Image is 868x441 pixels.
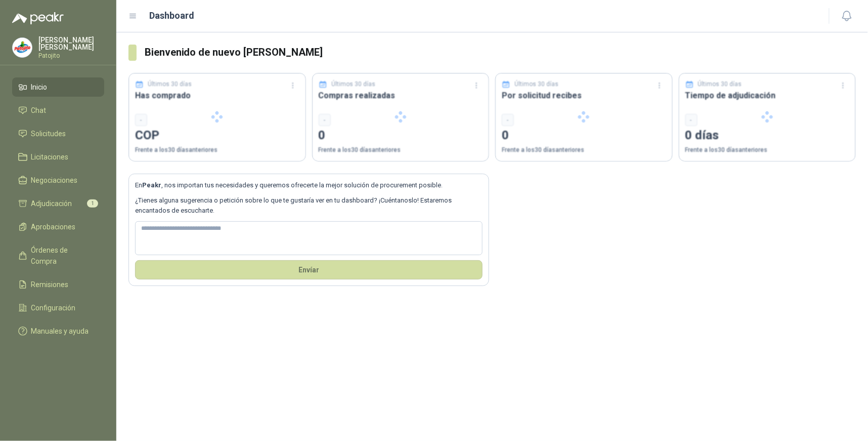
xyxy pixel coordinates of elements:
span: Adjudicación [31,198,72,209]
span: 1 [87,199,98,208]
a: Remisiones [12,275,104,294]
a: Aprobaciones [12,217,104,236]
span: Manuales y ayuda [31,326,89,337]
a: Negociaciones [12,171,104,190]
span: Inicio [31,82,48,93]
a: Inicio [12,77,104,97]
a: Solicitudes [12,124,104,143]
span: Aprobaciones [31,221,76,232]
b: Peakr [142,181,161,189]
span: Negociaciones [31,175,78,186]
p: [PERSON_NAME] [PERSON_NAME] [38,36,104,51]
button: Envíar [135,260,483,279]
p: ¿Tienes alguna sugerencia o petición sobre lo que te gustaría ver en tu dashboard? ¡Cuéntanoslo! ... [135,195,483,216]
p: En , nos importan tus necesidades y queremos ofrecerte la mejor solución de procurement posible. [135,180,483,190]
a: Licitaciones [12,147,104,167]
span: Solicitudes [31,128,66,139]
a: Configuración [12,298,104,317]
a: Adjudicación1 [12,194,104,213]
h1: Dashboard [150,9,195,23]
a: Órdenes de Compra [12,240,104,271]
span: Licitaciones [31,151,69,163]
span: Órdenes de Compra [31,245,95,267]
img: Logo peakr [12,12,64,24]
span: Chat [31,105,47,116]
h3: Bienvenido de nuevo [PERSON_NAME] [145,45,856,60]
img: Company Logo [13,38,32,57]
span: Configuración [31,302,76,313]
span: Remisiones [31,279,69,290]
p: Patojito [38,53,104,59]
a: Chat [12,101,104,120]
a: Manuales y ayuda [12,322,104,341]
